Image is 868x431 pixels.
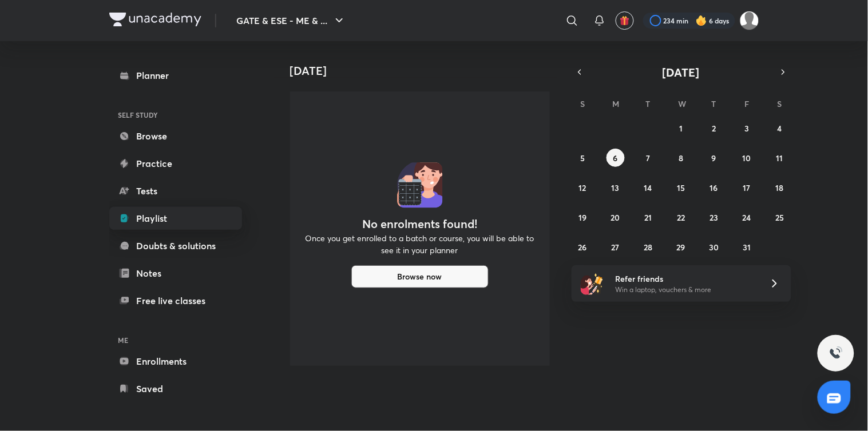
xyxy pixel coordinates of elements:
[109,105,242,125] h6: SELF STUDY
[573,208,592,226] button: October 19, 2025
[645,212,652,223] abbr: October 21, 2025
[304,232,536,256] p: Once you get enrolled to a batch or course, you will be able to see it in your planner
[644,242,653,253] abbr: October 28, 2025
[738,119,756,137] button: October 3, 2025
[109,207,242,230] a: Playlist
[776,153,783,163] abbr: October 11, 2025
[607,208,625,226] button: October 20, 2025
[109,64,242,87] a: Planner
[615,273,756,285] h6: Refer friends
[109,377,242,400] a: Saved
[743,212,751,223] abbr: October 24, 2025
[738,149,756,167] button: October 10, 2025
[672,149,690,167] button: October 8, 2025
[588,64,775,80] button: [DATE]
[581,272,604,295] img: referral
[109,13,201,26] img: Company Logo
[710,212,718,223] abbr: October 23, 2025
[612,182,620,193] abbr: October 13, 2025
[607,149,625,167] button: October 6, 2025
[677,212,685,223] abbr: October 22, 2025
[580,98,585,109] abbr: Sunday
[109,234,242,257] a: Doubts & solutions
[573,149,592,167] button: October 5, 2025
[613,153,618,163] abbr: October 6, 2025
[109,262,242,285] a: Notes
[109,179,242,202] a: Tests
[771,208,789,226] button: October 25, 2025
[109,350,242,373] a: Enrollments
[639,208,657,226] button: October 21, 2025
[776,182,784,193] abbr: October 18, 2025
[616,11,634,30] button: avatar
[672,178,690,197] button: October 15, 2025
[611,212,620,223] abbr: October 20, 2025
[613,98,620,109] abbr: Monday
[738,178,756,197] button: October 17, 2025
[677,242,685,253] abbr: October 29, 2025
[578,242,587,253] abbr: October 26, 2025
[778,123,782,134] abbr: October 4, 2025
[580,153,585,163] abbr: October 5, 2025
[672,238,690,256] button: October 29, 2025
[743,182,751,193] abbr: October 17, 2025
[771,149,789,167] button: October 11, 2025
[351,265,489,288] button: Browse now
[578,212,586,223] abbr: October 19, 2025
[620,15,630,26] img: avatar
[679,123,683,134] abbr: October 1, 2025
[712,98,716,109] abbr: Thursday
[744,98,749,109] abbr: Friday
[778,98,782,109] abbr: Saturday
[738,208,756,226] button: October 24, 2025
[829,346,843,360] img: ttu
[615,285,756,295] p: Win a laptop, vouchers & more
[639,238,657,256] button: October 28, 2025
[705,238,723,256] button: October 30, 2025
[705,119,723,137] button: October 2, 2025
[109,13,201,29] a: Company Logo
[771,178,789,197] button: October 18, 2025
[230,9,353,32] button: GATE & ESE - ME & ...
[743,242,751,253] abbr: October 31, 2025
[663,65,700,80] span: [DATE]
[644,182,652,193] abbr: October 14, 2025
[775,212,784,223] abbr: October 25, 2025
[705,208,723,226] button: October 23, 2025
[362,217,477,231] h4: No enrolments found!
[573,178,592,197] button: October 12, 2025
[744,123,749,134] abbr: October 3, 2025
[771,119,789,137] button: October 4, 2025
[612,242,620,253] abbr: October 27, 2025
[109,125,242,147] a: Browse
[579,182,586,193] abbr: October 12, 2025
[647,153,651,163] abbr: October 7, 2025
[646,98,651,109] abbr: Tuesday
[639,149,657,167] button: October 7, 2025
[639,178,657,197] button: October 14, 2025
[678,98,686,109] abbr: Wednesday
[677,182,685,193] abbr: October 15, 2025
[712,153,716,163] abbr: October 9, 2025
[705,149,723,167] button: October 9, 2025
[109,330,242,350] h6: ME
[740,11,759,30] img: Sujay Saha
[709,242,719,253] abbr: October 30, 2025
[573,238,592,256] button: October 26, 2025
[672,119,690,137] button: October 1, 2025
[696,15,707,26] img: streak
[607,178,625,197] button: October 13, 2025
[290,64,559,78] h4: [DATE]
[109,152,242,175] a: Practice
[712,123,716,134] abbr: October 2, 2025
[743,153,751,163] abbr: October 10, 2025
[672,208,690,226] button: October 22, 2025
[109,289,242,312] a: Free live classes
[397,162,443,208] img: No events
[710,182,718,193] abbr: October 16, 2025
[738,238,756,256] button: October 31, 2025
[607,238,625,256] button: October 27, 2025
[705,178,723,197] button: October 16, 2025
[679,153,683,163] abbr: October 8, 2025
